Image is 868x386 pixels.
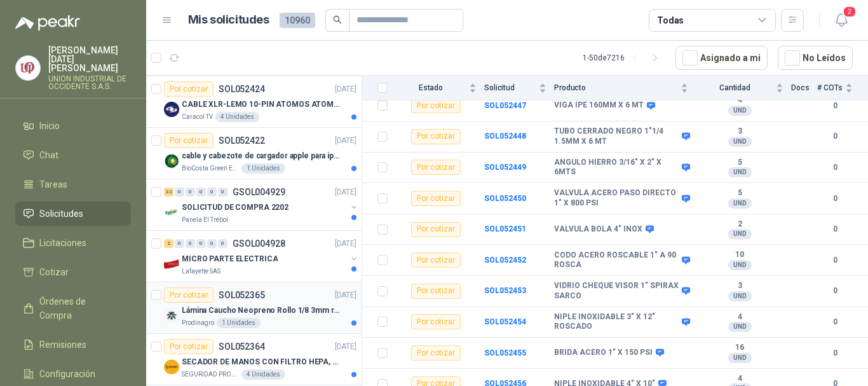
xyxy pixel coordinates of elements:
[39,367,95,381] span: Configuración
[280,13,315,28] span: 10960
[411,284,461,299] div: Por cotizar
[411,222,461,237] div: Por cotizar
[146,76,362,128] a: Por cotizarSOL052424[DATE] Company LogoCABLE XLR-LEMO 10-PIN ATOMOS ATOMCAB016Caracol TV4 Unidades
[817,76,868,100] th: # COTs
[554,281,679,301] b: VIDRIO CHEQUE VISOR 1" SPIRAX SARCO
[175,239,184,248] div: 0
[39,177,67,191] span: Tareas
[411,191,461,206] div: Por cotizar
[696,343,783,353] b: 16
[15,362,131,386] a: Configuración
[164,205,179,220] img: Company Logo
[728,353,752,363] div: UND
[696,158,783,168] b: 5
[484,76,554,100] th: Solicitud
[196,239,206,248] div: 0
[146,334,362,385] a: Por cotizarSOL052364[DATE] Company LogoSECADOR DE MANOS CON FILTRO HEPA, SECADO RAPIDOSEGURIDAD P...
[696,219,783,230] b: 2
[335,238,356,250] p: [DATE]
[233,188,285,196] p: GSOL004929
[219,136,265,145] p: SOL052422
[164,287,214,303] div: Por cotizar
[16,56,40,80] img: Company Logo
[843,6,857,18] span: 2
[241,369,285,380] div: 4 Unidades
[233,239,285,248] p: GSOL004928
[186,188,195,196] div: 0
[395,76,484,100] th: Estado
[484,286,526,295] a: SOL052453
[817,223,853,235] b: 0
[411,98,461,113] div: Por cotizar
[484,132,526,141] a: SOL052448
[411,345,461,361] div: Por cotizar
[411,129,461,144] div: Por cotizar
[696,312,783,322] b: 4
[484,317,526,326] a: SOL052454
[554,158,679,177] b: ANGULO HIERRO 3/16" X 2" X 6MTS
[791,76,817,100] th: Docs
[728,198,752,209] div: UND
[15,260,131,284] a: Cotizar
[39,338,86,352] span: Remisiones
[39,265,69,279] span: Cotizar
[696,95,783,106] b: 4
[817,285,853,297] b: 0
[182,318,214,328] p: Prodinagro
[48,46,131,72] p: [PERSON_NAME][DATE] [PERSON_NAME]
[817,162,853,174] b: 0
[484,163,526,172] a: SOL052449
[175,188,184,196] div: 0
[182,112,213,122] p: Caracol TV
[728,291,752,301] div: UND
[182,369,239,380] p: SEGURIDAD PROVISER LTDA
[164,239,173,248] div: 2
[219,85,265,93] p: SOL052424
[218,188,227,196] div: 0
[15,202,131,226] a: Solicitudes
[182,356,340,368] p: SECADOR DE MANOS CON FILTRO HEPA, SECADO RAPIDO
[182,202,288,214] p: SOLICITUD DE COMPRA 2202
[696,127,783,137] b: 3
[554,224,642,235] b: VALVULA BOLA 4" INOX
[484,101,526,110] a: SOL052447
[728,137,752,147] div: UND
[164,308,179,323] img: Company Logo
[728,229,752,239] div: UND
[696,188,783,198] b: 5
[188,11,269,29] h1: Mis solicitudes
[182,266,220,277] p: Lafayette SAS
[554,251,679,270] b: CODO ACERO ROSCABLE 1" A 90 ROSCA
[164,359,179,375] img: Company Logo
[728,106,752,116] div: UND
[335,341,356,353] p: [DATE]
[219,291,265,300] p: SOL052365
[164,153,179,169] img: Company Logo
[583,48,665,68] div: 1 - 50 de 7216
[696,250,783,260] b: 10
[182,163,239,174] p: BioCosta Green Energy S.A.S
[817,316,853,328] b: 0
[657,13,684,27] div: Todas
[146,282,362,334] a: Por cotizarSOL052365[DATE] Company LogoLámina Caucho Neopreno Rollo 1/8 3mm rollo x 10MProdinagro...
[675,46,768,70] button: Asignado a mi
[15,289,131,327] a: Órdenes de Compra
[817,83,843,92] span: # COTs
[182,253,278,265] p: MICRO PARTE ELECTRICA
[484,224,526,233] a: SOL052451
[207,239,217,248] div: 0
[728,260,752,270] div: UND
[164,236,359,277] a: 2 0 0 0 0 0 GSOL004928[DATE] Company LogoMICRO PARTE ELECTRICALafayette SAS
[164,133,214,148] div: Por cotizar
[554,76,696,100] th: Producto
[164,184,359,225] a: 32 0 0 0 0 0 GSOL004929[DATE] Company LogoSOLICITUD DE COMPRA 2202Panela El Trébol
[817,130,853,142] b: 0
[554,83,678,92] span: Producto
[484,348,526,357] a: SOL052455
[817,347,853,359] b: 0
[219,342,265,351] p: SOL052364
[217,318,261,328] div: 1 Unidades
